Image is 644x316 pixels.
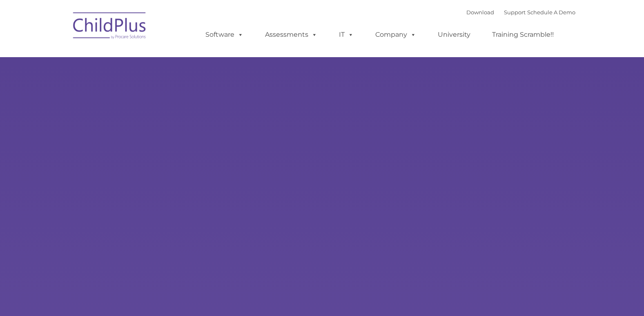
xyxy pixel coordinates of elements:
font: | [466,9,575,16]
a: Assessments [257,27,325,43]
a: University [430,27,479,43]
img: ChildPlus by Procare Solutions [69,7,151,47]
a: Schedule A Demo [527,9,575,16]
a: Software [197,27,252,43]
a: Training Scramble!! [484,27,562,43]
a: Download [466,9,494,16]
a: Company [367,27,424,43]
a: IT [331,27,362,43]
a: Support [504,9,526,16]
